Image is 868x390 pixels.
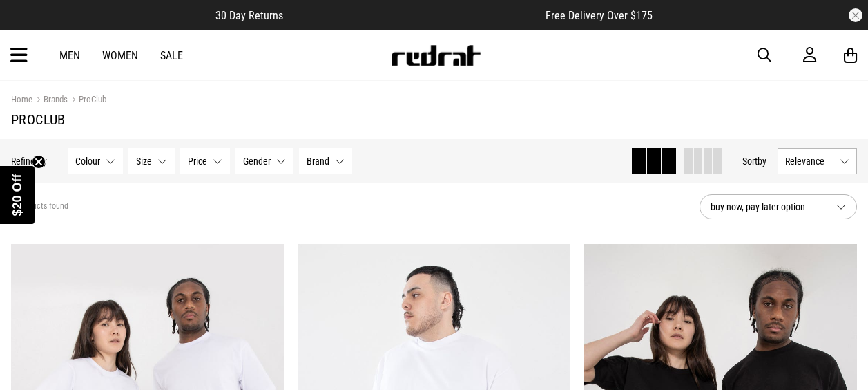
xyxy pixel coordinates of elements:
button: Gender [235,148,293,174]
span: $20 Off [10,174,24,216]
span: 9 products found [11,201,68,212]
button: Price [180,148,230,174]
button: buy now, pay later option [700,194,857,219]
button: Relevance [778,148,857,174]
button: Colour [68,148,123,174]
span: Gender [243,156,271,167]
button: Brand [299,148,352,174]
a: Men [59,49,80,62]
button: Size [128,148,175,174]
a: Home [11,94,32,104]
span: buy now, pay later option [711,198,825,215]
p: Refine By [11,156,47,167]
span: Brand [307,156,329,167]
span: 30 Day Returns [215,9,283,22]
h1: ProClub [11,111,857,128]
span: Relevance [785,156,834,167]
button: Close teaser [32,155,46,169]
a: Brands [32,94,68,107]
a: Women [102,49,138,62]
a: ProClub [68,94,106,107]
span: Price [188,156,207,167]
span: by [758,156,766,167]
iframe: Customer reviews powered by Trustpilot [311,8,518,22]
img: Redrat logo [390,45,481,66]
span: Size [136,156,152,167]
span: Colour [75,156,100,167]
button: Sortby [742,153,766,169]
span: Free Delivery Over $175 [546,9,653,22]
a: Sale [160,49,183,62]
